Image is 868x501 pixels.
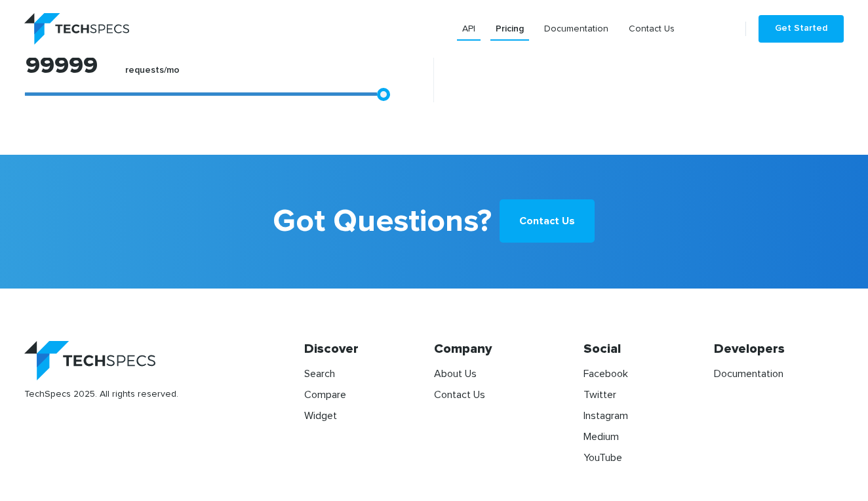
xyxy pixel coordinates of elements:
a: Instagram [583,411,628,421]
a: Twitter [583,390,616,400]
a: Compare [304,390,346,400]
a: Documentation [714,369,783,379]
a: Search [304,369,335,379]
img: logo [24,13,129,45]
label: requests/mo [125,65,180,83]
a: Medium [583,431,619,442]
a: Facebook [583,369,628,379]
a: Pricing [490,17,529,41]
b: Got Questions? [273,194,492,249]
h4: Discover [304,341,434,361]
a: API [457,17,481,41]
a: Contact Us [623,17,680,41]
a: Contact Us [500,199,595,243]
a: Contact Us [434,390,485,400]
a: YouTube [583,452,622,463]
span: TechSpecs 2025. All rights reserved. [24,380,285,400]
h4: Company [434,341,564,361]
a: Widget [304,411,337,421]
h4: Developers [714,341,844,361]
a: About Us [434,369,477,379]
h4: Social [583,341,713,361]
a: Documentation [539,17,614,41]
a: Get Started [759,15,844,43]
